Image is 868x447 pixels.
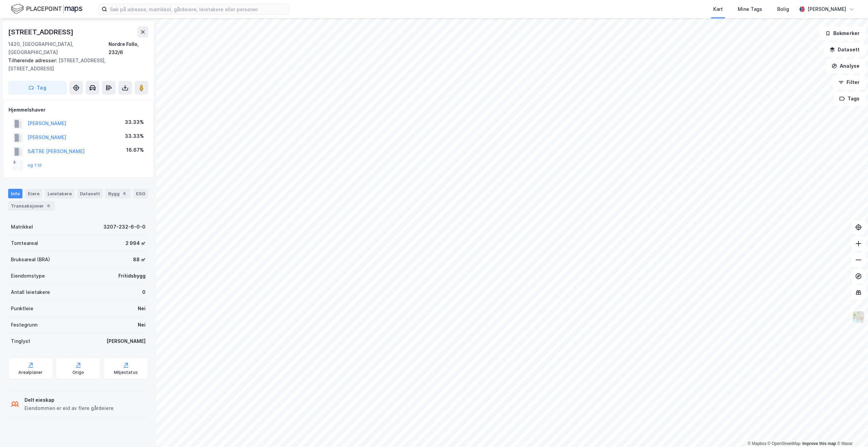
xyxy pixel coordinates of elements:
[105,189,131,198] div: Bygg
[834,92,865,105] button: Tags
[824,43,865,56] button: Datasett
[8,189,22,198] div: Info
[72,370,84,375] div: Origo
[133,255,146,264] div: 88 ㎡
[138,304,146,313] div: Nei
[11,239,38,247] div: Tomteareal
[126,239,146,247] div: 2 994 ㎡
[138,321,146,329] div: Nei
[142,288,146,296] div: 0
[11,288,50,296] div: Antall leietakere
[834,414,868,447] iframe: Chat Widget
[826,59,865,73] button: Analyse
[802,441,836,446] a: Improve this map
[133,189,148,198] div: ESG
[11,321,37,329] div: Festegrunn
[8,40,108,56] div: 1420, [GEOGRAPHIC_DATA], [GEOGRAPHIC_DATA]
[11,337,30,345] div: Tinglyst
[8,56,143,73] div: [STREET_ADDRESS], [STREET_ADDRESS]
[11,223,33,231] div: Matrikkel
[107,4,289,14] input: Søk på adresse, matrikkel, gårdeiere, leietakere eller personer
[852,311,865,324] img: Z
[45,189,74,198] div: Leietakere
[713,5,723,13] div: Kart
[24,404,114,412] div: Eiendommen er eid av flere gårdeiere
[833,76,865,89] button: Filter
[768,441,801,446] a: OpenStreetMap
[11,3,82,15] img: logo.f888ab2527a4732fd821a326f86c7f29.svg
[24,396,114,404] div: Delt eieskap
[748,441,766,446] a: Mapbox
[738,5,762,13] div: Mine Tags
[108,40,148,56] div: Nordre Follo, 232/6
[9,106,148,114] div: Hjemmelshaver
[8,201,55,211] div: Transaksjoner
[114,370,138,375] div: Miljøstatus
[11,272,45,280] div: Eiendomstype
[25,189,42,198] div: Eiere
[125,118,144,126] div: 33.33%
[11,255,50,264] div: Bruksareal (BRA)
[77,189,103,198] div: Datasett
[8,27,75,37] div: [STREET_ADDRESS]
[11,304,33,313] div: Punktleie
[834,414,868,447] div: Kontrollprogram for chat
[45,202,52,209] div: 6
[8,81,67,95] button: Tag
[777,5,789,13] div: Bolig
[819,27,865,40] button: Bokmerker
[121,190,128,197] div: 6
[126,146,144,154] div: 16.67%
[103,223,146,231] div: 3207-232-6-0-0
[18,370,43,375] div: Arealplaner
[118,272,146,280] div: Fritidsbygg
[807,5,846,13] div: [PERSON_NAME]
[125,132,144,140] div: 33.33%
[106,337,146,345] div: [PERSON_NAME]
[8,57,59,63] span: Tilhørende adresser:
